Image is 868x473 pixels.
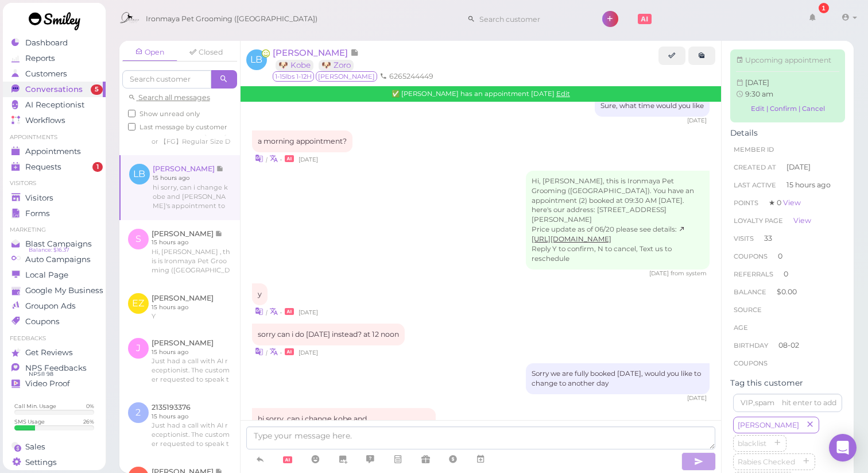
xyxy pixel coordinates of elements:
[3,236,106,252] a: Blast Campaigns Balance: $16.37
[299,349,318,356] span: 10/06/2025 01:40pm
[819,3,829,13] div: 1
[25,53,55,63] span: Reports
[29,245,69,255] span: Balance: $16.37
[25,363,87,373] span: NPS Feedbacks
[734,341,768,349] span: Birthday
[25,270,68,280] span: Local Page
[3,455,106,470] a: Settings
[793,216,811,225] a: View
[3,190,106,206] a: Visitors
[179,44,234,61] a: Closed
[526,171,710,270] div: Hi, [PERSON_NAME], this is Ironmaya Pet Grooming ([GEOGRAPHIC_DATA]). You have an appointment (2)...
[3,298,106,314] a: Groupon Ads
[266,349,268,356] i: |
[25,301,76,311] span: Groupon Ads
[316,71,377,82] span: [PERSON_NAME]
[786,162,811,172] span: [DATE]
[526,363,710,394] div: Sorry we are fully booked [DATE], would you like to change to another day
[319,60,354,71] a: 🐶 Zoro
[3,226,106,234] li: Marketing
[745,90,773,98] span: 9:30 am
[273,71,314,82] span: 1-15lbs 1-12H
[25,442,45,452] span: Sales
[252,408,436,440] div: hi sorry, can i change kobe and [PERSON_NAME]'s appointment to [DATE]?
[25,162,61,172] span: Requests
[734,234,754,243] span: Visits
[730,229,845,248] li: 33
[730,265,845,283] li: 0
[273,47,350,58] span: [PERSON_NAME]
[734,270,773,278] span: Referrals
[3,144,106,159] a: Appointments
[25,147,81,156] span: Appointments
[25,69,67,79] span: Customers
[252,130,352,152] div: a morning appointment?
[734,359,768,367] span: Coupons
[3,360,106,376] a: NPS Feedbacks NPS® 98
[3,66,106,82] a: Customers
[3,133,106,141] li: Appointments
[3,113,106,128] a: Workflows
[734,288,768,296] span: Balance
[3,159,106,175] a: Requests 1
[3,376,106,391] a: Video Proof
[128,110,135,117] input: Show unread only
[3,267,106,283] a: Local Page
[734,252,768,260] span: Coupons
[769,198,801,207] span: ★ 0
[266,156,268,163] i: |
[3,345,106,360] a: Get Reviews
[736,55,839,66] div: Upcoming appointment
[299,156,318,163] span: 10/06/2025 10:42am
[128,123,135,130] input: Last message by customer
[3,283,106,298] a: Google My Business
[3,35,106,51] a: Dashboard
[3,51,106,66] a: Reports
[556,90,570,98] a: Edit
[3,439,106,455] a: Sales
[122,70,211,89] input: Search customer
[252,345,710,357] div: •
[730,378,845,388] div: Tag this customer
[276,60,313,71] a: 🐶 Kobe
[736,101,839,117] a: Edit | Confirm | Cancel
[783,198,801,207] a: View
[735,457,797,466] span: Rabies Checked
[3,179,106,187] li: Visitors
[25,84,83,94] span: Conversations
[25,239,92,249] span: Blast Campaigns
[649,270,671,277] span: 10/06/2025 10:43am
[595,95,710,117] div: Sure, what time would you like
[25,255,91,264] span: Auto Campaigns
[734,181,776,189] span: Last Active
[730,336,845,355] li: 08-02
[745,78,769,87] span: Wed Oct 15 2025 09:30:00 GMT-0700 (Pacific Daylight Time)
[146,3,317,35] span: Ironmaya Pet Grooming ([GEOGRAPHIC_DATA])
[25,38,68,48] span: Dashboard
[246,49,267,70] span: LB
[252,305,710,317] div: •
[25,457,57,467] span: Settings
[730,128,845,138] div: Details
[25,379,70,389] span: Video Proof
[83,418,94,425] div: 26 %
[91,84,103,95] span: 5
[25,317,60,326] span: Coupons
[829,434,857,462] div: Open Intercom Messenger
[29,370,53,379] span: NPS® 98
[299,309,318,316] span: 10/06/2025 01:33pm
[252,324,405,345] div: sorry can i do [DATE] instead? at 12 noon
[252,283,268,305] div: y
[3,206,106,221] a: Forms
[782,398,836,408] div: hit enter to add
[401,90,556,98] span: [PERSON_NAME] has an appointment [DATE]
[273,47,359,70] a: [PERSON_NAME] 🐶 Kobe 🐶 Zoro
[734,306,762,314] span: Source
[3,252,106,267] a: Auto Campaigns
[139,123,227,131] span: Last message by customer
[734,145,774,153] span: Member ID
[734,199,758,207] span: Points
[350,47,359,58] span: Note
[3,82,106,97] a: Conversations 5
[86,402,94,410] div: 0 %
